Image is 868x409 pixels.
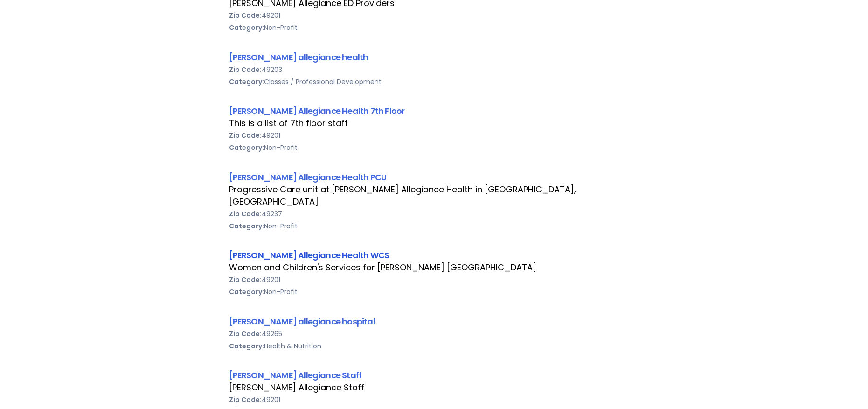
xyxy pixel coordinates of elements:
div: Non-Profit [229,286,639,298]
div: [PERSON_NAME] allegiance health [229,51,639,63]
a: [PERSON_NAME] Allegiance Health PCU [229,171,387,183]
div: Progressive Care unit at [PERSON_NAME] Allegiance Health in [GEOGRAPHIC_DATA], [GEOGRAPHIC_DATA] [229,183,639,208]
b: Zip Code: [229,329,262,338]
div: Women and Children's Services for [PERSON_NAME] [GEOGRAPHIC_DATA] [229,261,639,274]
a: [PERSON_NAME] Allegiance Staff [229,369,362,381]
div: [PERSON_NAME] Allegiance Health 7th Floor [229,105,639,117]
b: Zip Code: [229,275,262,284]
b: Category: [229,341,264,351]
div: 49201 [229,129,639,141]
b: Zip Code: [229,209,262,219]
div: [PERSON_NAME] Allegiance Health WCS [229,249,639,261]
div: [PERSON_NAME] allegiance hospital [229,315,639,328]
b: Category: [229,287,264,296]
b: Category: [229,77,264,86]
div: Non-Profit [229,141,639,154]
div: [PERSON_NAME] Allegiance Staff [229,369,639,381]
b: Category: [229,23,264,32]
a: [PERSON_NAME] allegiance hospital [229,316,375,327]
b: Zip Code: [229,11,262,20]
div: 49201 [229,274,639,286]
div: Non-Profit [229,21,639,34]
a: [PERSON_NAME] allegiance health [229,51,368,63]
div: 49201 [229,9,639,21]
div: [PERSON_NAME] Allegiance Staff [229,381,639,394]
div: 49237 [229,208,639,220]
div: 49265 [229,328,639,340]
b: Zip Code: [229,131,262,140]
b: Zip Code: [229,65,262,74]
b: Category: [229,221,264,231]
b: Zip Code: [229,395,262,404]
b: Category: [229,143,264,152]
a: [PERSON_NAME] Allegiance Health WCS [229,249,389,261]
div: [PERSON_NAME] Allegiance Health PCU [229,171,639,183]
div: 49203 [229,63,639,76]
div: This is a list of 7th floor staff [229,117,639,129]
div: Non-Profit [229,220,639,232]
div: 49201 [229,394,639,406]
div: Classes / Professional Development [229,76,639,88]
div: Health & Nutrition [229,340,639,352]
a: [PERSON_NAME] Allegiance Health 7th Floor [229,105,405,117]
